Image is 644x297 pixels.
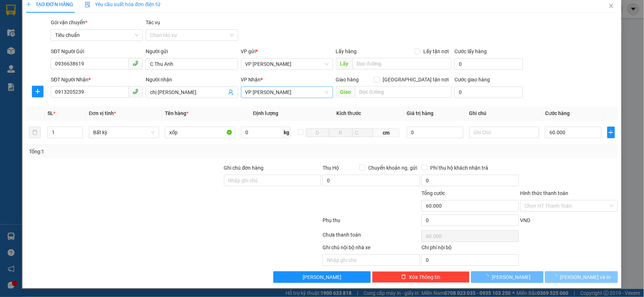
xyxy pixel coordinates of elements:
span: delete [401,274,406,280]
span: VP Minh Khai [245,87,329,98]
span: Tiêu chuẩn [55,30,138,41]
button: [PERSON_NAME] [471,271,544,283]
span: VP Hạ Long [245,59,329,69]
span: plus [26,2,31,7]
span: [PERSON_NAME] [492,273,531,281]
div: Chi phí nội bộ [421,243,519,254]
div: Tổng: 1 [29,148,249,156]
button: deleteXóa Thông tin [372,271,470,283]
span: Lấy tận nơi [420,47,452,55]
div: Chưa thanh toán [322,231,421,243]
span: Xóa Thông tin [409,273,441,281]
span: cm [373,128,399,137]
span: loading [552,274,560,279]
span: Cước hàng [545,110,570,116]
span: Định lượng [253,110,278,116]
span: Tên hàng [165,110,188,116]
input: VD: Bàn, Ghế [165,127,235,138]
span: Lấy [336,58,353,69]
input: Cước lấy hàng [454,58,523,70]
label: Cước giao hàng [454,77,490,82]
span: Gửi hàng Hạ Long: Hotline: [11,48,74,68]
div: SĐT Người Nhận [51,76,143,84]
span: Giao hàng [336,77,359,82]
span: user-add [228,89,234,95]
span: [PERSON_NAME] và In [560,273,611,281]
span: plus [608,130,615,135]
span: VP Nhận [241,77,261,82]
span: Yêu cầu xuất hóa đơn điện tử [85,1,161,7]
input: Cước giao hàng [454,86,523,98]
div: Người nhận [146,76,238,84]
span: Chuyển khoản ng. gửi [365,164,420,172]
span: Đơn vị tính [89,110,116,116]
span: Phí thu hộ khách nhận trả [427,164,491,172]
span: phone [133,89,138,94]
img: icon [85,2,91,8]
label: Hình thức thanh toán [520,190,569,196]
span: Kích thước [336,110,361,116]
input: Dọc đường [355,86,452,98]
label: Tác vụ [146,20,160,25]
span: Gửi hàng [GEOGRAPHIC_DATA]: Hotline: [8,21,77,47]
div: Người gửi [146,47,238,55]
input: D [306,128,329,137]
span: Gói vận chuyển [51,20,87,25]
button: plus [607,127,615,138]
span: plus [32,89,43,94]
span: [GEOGRAPHIC_DATA] tận nơi [380,76,452,84]
span: Giao [336,86,355,98]
button: plus [32,86,43,97]
span: Lấy hàng [336,48,357,54]
span: close [608,3,614,9]
input: Nhập ghi chú [323,254,420,266]
span: Giá trị hàng [407,110,434,116]
button: [PERSON_NAME] [273,271,371,283]
input: Ghi Chú [469,127,540,138]
input: Ghi chú đơn hàng [224,175,321,186]
span: kg [283,127,291,138]
label: Ghi chú đơn hàng [224,165,264,171]
strong: 0888 827 827 - 0848 827 827 [20,34,77,47]
button: [PERSON_NAME] và In [545,271,618,283]
span: phone [133,60,138,66]
span: [PERSON_NAME] [303,273,341,281]
span: VND [520,217,531,223]
div: Ghi chú nội bộ nhà xe [323,243,420,254]
span: loading [484,274,492,279]
input: C [352,128,374,137]
div: SĐT Người Gửi [51,47,143,55]
th: Ghi chú [466,106,543,120]
span: Bất kỳ [93,127,155,138]
span: Tổng cước [421,190,445,196]
input: 0 [407,127,464,138]
input: R [329,128,353,137]
label: Cước lấy hàng [454,48,487,54]
strong: Công ty TNHH Phúc Xuyên [12,4,73,19]
div: VP gửi [241,47,333,55]
strong: 024 3236 3236 - [8,27,77,40]
span: SL [47,110,53,116]
input: Dọc đường [353,58,452,69]
span: TẠO ĐƠN HÀNG [26,1,73,7]
span: Thu Hộ [323,165,339,171]
button: delete [29,127,41,138]
div: Phụ thu [322,216,421,229]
